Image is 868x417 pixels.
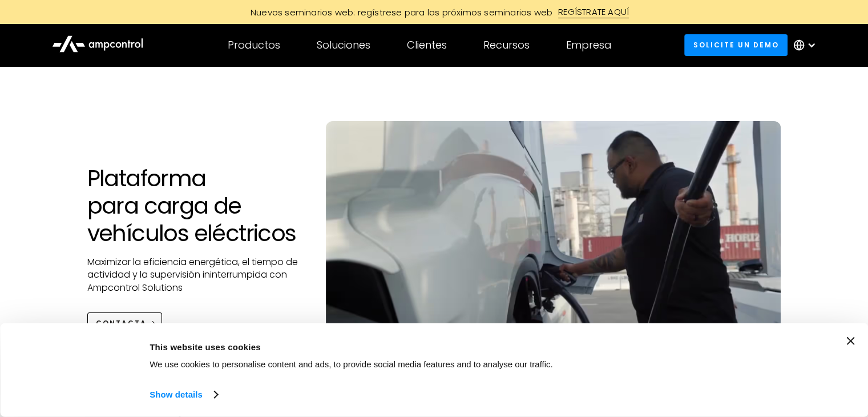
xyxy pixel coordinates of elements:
h1: Plataforma para carga de vehículos eléctricos [87,165,304,247]
div: Clientes [407,39,447,51]
button: Close banner [846,337,854,345]
p: Maximizar la eficiencia energética, el tiempo de actividad y la supervisión ininterrumpida con Am... [87,256,304,294]
div: Productos [228,39,280,51]
div: This website uses cookies [150,340,636,354]
button: Okay [662,337,825,370]
div: Soluciones [317,39,370,51]
a: Show details [150,386,217,403]
div: Nuevos seminarios web: regístrese para los próximos seminarios web [239,6,558,18]
a: Solicite un demo [684,34,788,55]
div: Empresa [566,39,611,51]
span: We use cookies to personalise content and ads, to provide social media features and to analyse ou... [150,359,553,369]
a: CONTACTA [87,312,163,334]
div: CONTACTA [96,318,147,328]
div: REGÍSTRATE AQUÍ [558,6,629,18]
div: Recursos [483,39,530,51]
a: Nuevos seminarios web: regístrese para los próximos seminarios webREGÍSTRATE AQUÍ [177,6,691,18]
